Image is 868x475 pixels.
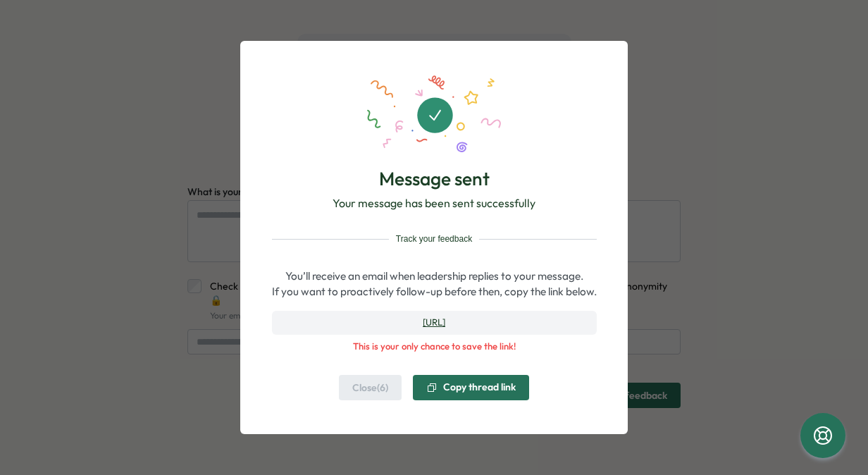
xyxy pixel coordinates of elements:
[272,233,597,246] div: Track your feedback
[413,375,529,400] button: Copy thread link
[272,311,597,335] a: [URL]
[379,166,490,191] p: Message sent
[333,195,535,212] p: Your message has been sent successfully
[272,269,597,300] p: You’ll receive an email when leadership replies to your message. If you want to proactively follo...
[272,340,597,353] p: This is your only chance to save the link!
[426,382,516,393] div: Copy thread link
